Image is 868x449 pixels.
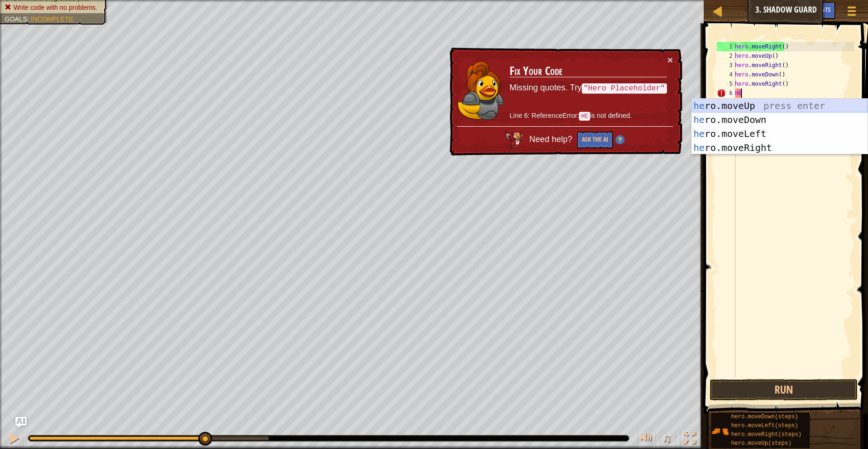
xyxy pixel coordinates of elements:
span: Goals [5,15,27,23]
span: : [27,15,31,23]
div: 7 [717,98,735,107]
span: ♫ [662,431,672,445]
code: HE [579,112,590,121]
div: 1 [717,42,735,51]
span: Incomplete [31,15,73,23]
button: Adjust volume [637,430,656,449]
button: ♫ [660,430,676,449]
button: × [667,55,673,65]
h3: Fix Your Code [510,65,667,78]
button: Ask AI [15,417,27,428]
li: Write code with no problems. [5,3,101,12]
span: Hints [815,5,831,14]
button: Run [710,379,858,401]
div: 3 [717,61,735,70]
div: 6 [717,88,735,98]
button: Toggle fullscreen [680,430,699,449]
span: hero.moveLeft(steps) [731,422,798,429]
span: hero.moveRight(steps) [731,431,801,438]
span: hero.moveUp(steps) [731,440,792,447]
p: Line 6: ReferenceError: is not defined. [510,111,667,121]
button: Ctrl + P: Pause [5,430,23,449]
button: Ask the AI [577,131,613,149]
img: portrait.png [711,422,729,440]
button: Ask AI [786,2,811,19]
div: 2 [717,51,735,61]
div: 4 [717,70,735,79]
img: Hint [615,135,625,144]
span: Ask AI [790,5,806,14]
code: "Hero Placeholder" [582,83,667,94]
span: hero.moveDown(steps) [731,414,798,420]
img: duck_anya2.png [458,61,504,120]
div: 5 [717,79,735,88]
span: Write code with no problems. [13,4,97,11]
img: AI [505,131,524,148]
button: Show game menu [840,2,863,24]
span: Need help? [529,135,574,144]
p: Missing quotes. Try [510,82,667,94]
